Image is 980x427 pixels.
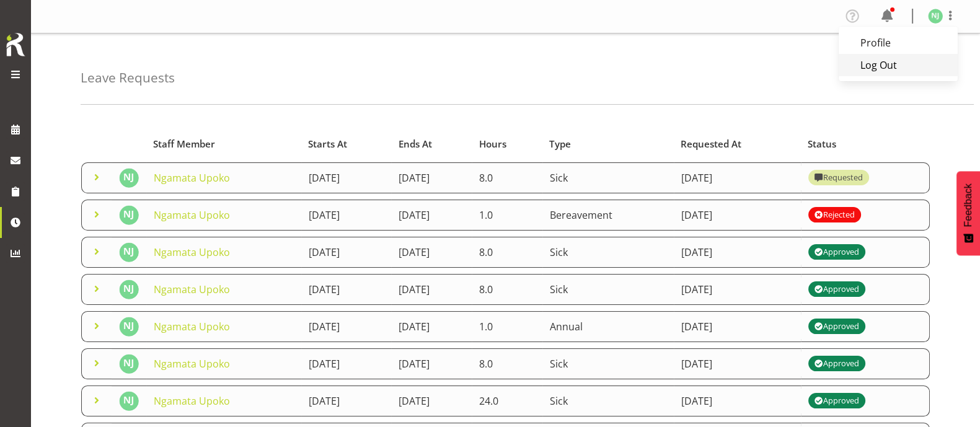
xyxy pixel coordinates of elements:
[119,354,139,374] img: ngamata-junior3423.jpg
[542,162,674,193] td: Sick
[301,348,392,379] td: [DATE]
[814,170,863,185] div: Requested
[472,385,542,416] td: 24.0
[119,391,139,411] img: ngamata-junior3423.jpg
[81,71,175,85] h4: Leave Requests
[674,311,801,342] td: [DATE]
[308,137,347,151] span: Starts At
[928,9,943,24] img: ngamata-junior3423.jpg
[542,200,674,231] td: Bereavement
[391,385,472,416] td: [DATE]
[154,245,230,259] a: Ngamata Upoko
[814,245,859,260] div: Approved
[119,205,139,225] img: ngamata-junior3423.jpg
[301,237,392,268] td: [DATE]
[542,348,674,379] td: Sick
[154,208,230,222] a: Ngamata Upoko
[472,162,542,193] td: 8.0
[839,32,958,54] a: Profile
[391,237,472,268] td: [DATE]
[549,137,571,151] span: Type
[3,31,28,58] img: Rosterit icon logo
[119,242,139,262] img: ngamata-junior3423.jpg
[814,282,859,297] div: Approved
[542,237,674,268] td: Sick
[391,348,472,379] td: [DATE]
[681,137,741,151] span: Requested At
[301,311,392,342] td: [DATE]
[542,274,674,305] td: Sick
[472,348,542,379] td: 8.0
[154,320,230,333] a: Ngamata Upoko
[674,385,801,416] td: [DATE]
[301,385,392,416] td: [DATE]
[154,283,230,296] a: Ngamata Upoko
[963,183,974,227] span: Feedback
[542,385,674,416] td: Sick
[472,237,542,268] td: 8.0
[472,200,542,231] td: 1.0
[674,162,801,193] td: [DATE]
[814,208,855,222] div: Rejected
[301,274,392,305] td: [DATE]
[814,356,859,371] div: Approved
[479,137,506,151] span: Hours
[674,274,801,305] td: [DATE]
[472,311,542,342] td: 1.0
[808,137,836,151] span: Status
[154,357,230,371] a: Ngamata Upoko
[154,171,230,185] a: Ngamata Upoko
[119,317,139,337] img: ngamata-junior3423.jpg
[391,274,472,305] td: [DATE]
[814,394,859,408] div: Approved
[154,394,230,408] a: Ngamata Upoko
[839,54,958,76] a: Log Out
[472,274,542,305] td: 8.0
[119,168,139,188] img: ngamata-junior3423.jpg
[301,162,392,193] td: [DATE]
[391,311,472,342] td: [DATE]
[814,319,859,334] div: Approved
[674,348,801,379] td: [DATE]
[398,137,431,151] span: Ends At
[674,200,801,231] td: [DATE]
[119,280,139,299] img: ngamata-junior3423.jpg
[674,237,801,268] td: [DATE]
[956,171,980,255] button: Feedback - Show survey
[153,137,215,151] span: Staff Member
[391,162,472,193] td: [DATE]
[542,311,674,342] td: Annual
[391,200,472,231] td: [DATE]
[301,200,392,231] td: [DATE]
